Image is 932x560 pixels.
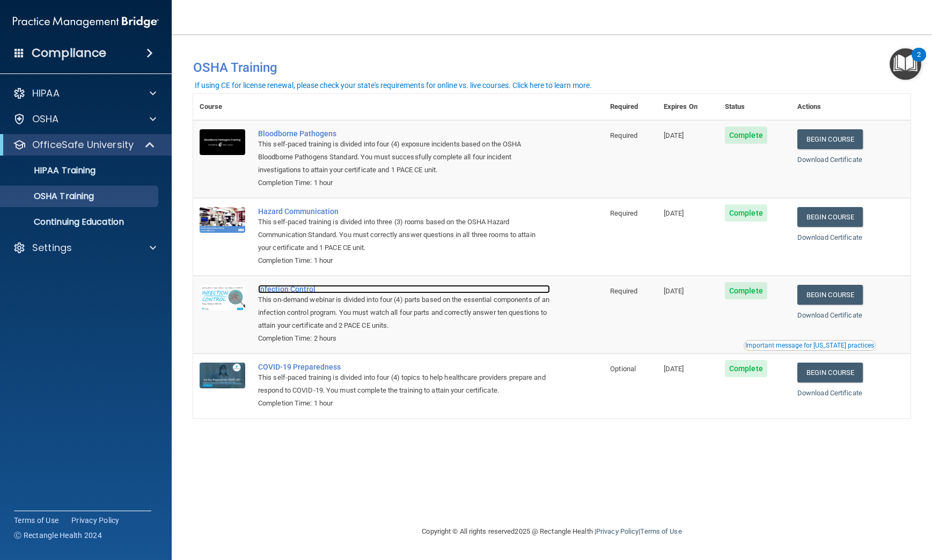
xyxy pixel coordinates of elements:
a: Terms of Use [640,527,681,535]
p: HIPAA Training [7,165,96,176]
a: Privacy Policy [596,527,639,535]
span: Complete [725,127,767,144]
div: Completion Time: 1 hour [258,397,550,410]
iframe: Drift Widget Chat Controller [746,484,919,527]
a: Begin Course [797,129,863,149]
p: HIPAA [32,87,60,100]
a: Bloodborne Pathogens [258,129,550,138]
button: Open Resource Center, 2 new notifications [890,48,921,80]
a: Privacy Policy [71,515,120,526]
a: Download Certificate [797,389,862,397]
a: Begin Course [797,207,863,227]
h4: OSHA Training [193,60,911,75]
a: Settings [13,241,156,254]
div: Copyright © All rights reserved 2025 @ Rectangle Health | | [356,514,748,549]
p: OfficeSafe University [32,138,134,151]
th: Status [718,94,791,120]
span: [DATE] [664,209,684,217]
a: Download Certificate [797,311,862,319]
span: Required [610,131,637,139]
a: OfficeSafe University [13,138,156,151]
div: This self-paced training is divided into three (3) rooms based on the OSHA Hazard Communication S... [258,216,550,254]
span: Required [610,209,637,217]
div: Important message for [US_STATE] practices [745,342,874,349]
a: OSHA [13,113,156,126]
a: Hazard Communication [258,207,550,216]
a: Begin Course [797,285,863,305]
span: Complete [725,360,767,377]
p: OSHA Training [7,191,94,202]
span: Required [610,287,637,295]
h4: Compliance [32,46,106,61]
th: Expires On [657,94,718,120]
div: Completion Time: 1 hour [258,176,550,189]
div: If using CE for license renewal, please check your state's requirements for online vs. live cours... [195,82,592,89]
button: If using CE for license renewal, please check your state's requirements for online vs. live cours... [193,80,593,91]
a: Download Certificate [797,156,862,164]
span: [DATE] [664,365,684,373]
a: COVID-19 Preparedness [258,363,550,371]
a: Terms of Use [14,515,58,526]
button: Read this if you are a dental practitioner in the state of CA [744,340,876,351]
a: Begin Course [797,363,863,382]
div: 2 [917,55,921,69]
p: OSHA [32,113,59,126]
span: Complete [725,282,767,299]
span: Optional [610,365,636,373]
a: Infection Control [258,285,550,293]
div: Completion Time: 1 hour [258,254,550,267]
a: Download Certificate [797,233,862,241]
span: Complete [725,204,767,222]
span: Ⓒ Rectangle Health 2024 [14,530,102,541]
p: Continuing Education [7,217,153,227]
th: Required [604,94,657,120]
th: Course [193,94,252,120]
span: [DATE] [664,287,684,295]
div: This on-demand webinar is divided into four (4) parts based on the essential components of an inf... [258,293,550,332]
p: Settings [32,241,72,254]
div: This self-paced training is divided into four (4) exposure incidents based on the OSHA Bloodborne... [258,138,550,176]
a: HIPAA [13,87,156,100]
th: Actions [791,94,911,120]
div: Completion Time: 2 hours [258,332,550,345]
div: This self-paced training is divided into four (4) topics to help healthcare providers prepare and... [258,371,550,397]
img: PMB logo [13,11,159,33]
span: [DATE] [664,131,684,139]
